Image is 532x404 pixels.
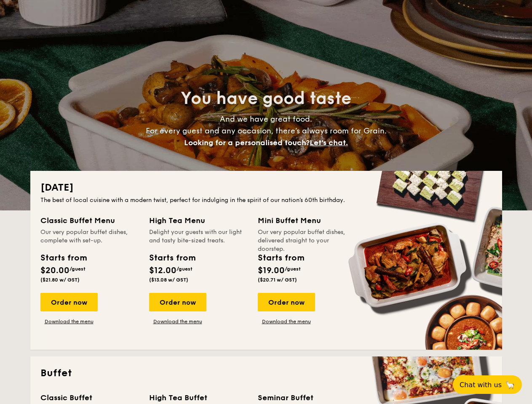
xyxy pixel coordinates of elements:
div: Delight your guests with our light and tasty bite-sized treats. [149,228,248,245]
div: The best of local cuisine with a modern twist, perfect for indulging in the spirit of our nation’... [40,196,492,205]
button: Chat with us🦙 [453,375,522,394]
span: /guest [176,266,192,272]
span: You have good taste [181,88,351,109]
div: Order now [258,293,315,311]
div: Our very popular buffet dishes, complete with set-up. [40,228,139,245]
span: /guest [285,266,301,272]
span: Looking for a personalised touch? [184,138,310,147]
span: Let's chat. [310,138,348,147]
a: Download the menu [149,318,206,325]
div: Our very popular buffet dishes, delivered straight to your doorstep. [258,228,356,245]
span: ($13.08 w/ GST) [149,277,188,283]
div: High Tea Menu [149,215,248,226]
div: Order now [40,293,98,311]
a: Download the menu [40,318,98,325]
span: $19.00 [258,266,285,276]
span: /guest [70,266,86,272]
span: ($20.71 w/ GST) [258,277,297,283]
span: 🦙 [505,380,515,390]
div: Starts from [258,252,304,264]
span: $20.00 [40,266,70,276]
div: Order now [149,293,206,311]
div: Starts from [40,252,86,264]
div: High Tea Buffet [149,392,248,404]
span: And we have great food. For every guest and any occasion, there’s always room for Grain. [146,114,387,147]
span: Chat with us [460,381,502,389]
h2: Buffet [40,367,492,380]
div: Mini Buffet Menu [258,215,356,226]
span: $12.00 [149,266,176,276]
div: Classic Buffet [40,392,139,404]
div: Classic Buffet Menu [40,215,139,226]
h2: [DATE] [40,181,492,194]
a: Download the menu [258,318,315,325]
div: Seminar Buffet [258,392,356,404]
span: ($21.80 w/ GST) [40,277,80,283]
div: Starts from [149,252,195,264]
